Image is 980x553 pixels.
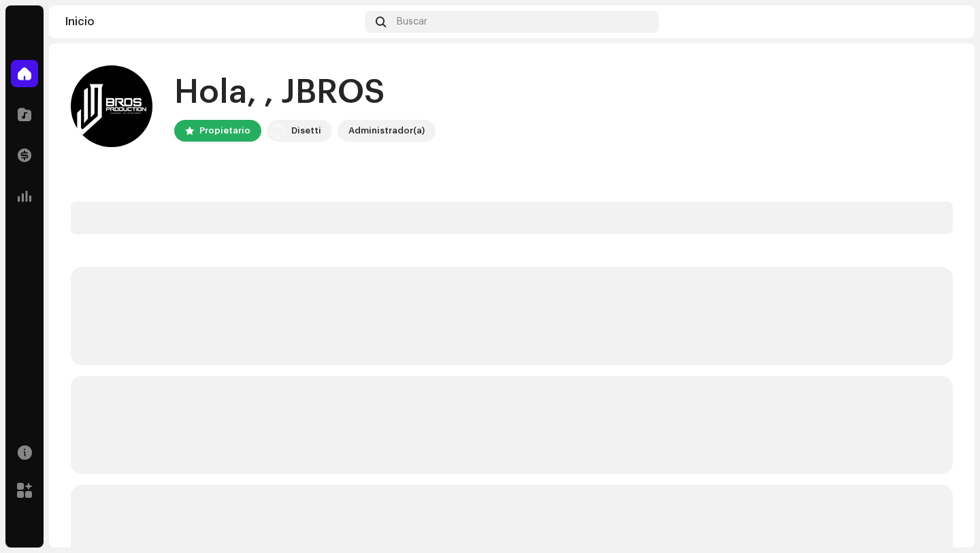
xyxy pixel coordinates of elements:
div: Hola, , JBROS [174,71,436,114]
div: Inicio [65,16,359,27]
img: 89856b2e-8af1-4f4e-8990-5930e2781608 [936,11,958,33]
img: 02a7c2d3-3c89-4098-b12f-2ff2945c95ee [269,123,286,139]
div: Propietario [199,123,250,139]
div: Administrador(a) [348,123,425,139]
span: Buscar [397,16,427,27]
div: Disetti [291,123,321,139]
img: 89856b2e-8af1-4f4e-8990-5930e2781608 [71,65,152,147]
